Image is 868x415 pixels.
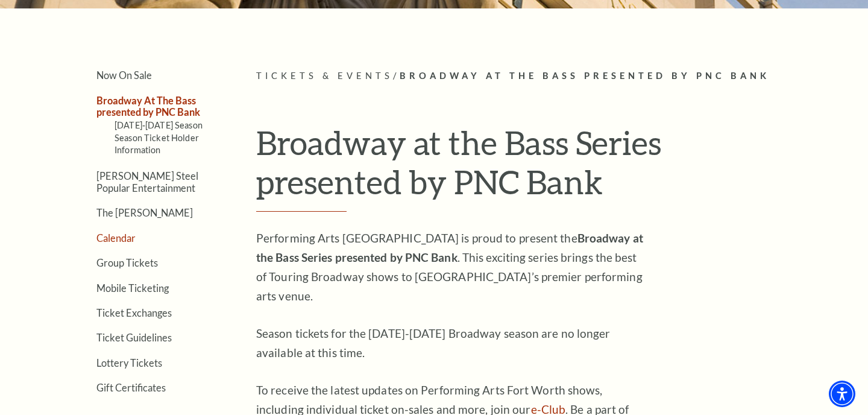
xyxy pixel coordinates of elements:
[96,307,172,318] a: Ticket Exchanges
[256,231,643,264] strong: Broadway at the Bass Series presented by PNC Bank
[96,332,172,343] a: Ticket Guidelines
[256,123,808,212] h1: Broadway at the Bass Series presented by PNC Bank
[96,282,169,294] a: Mobile Ticketing
[96,357,162,369] a: Lottery Tickets
[256,229,648,306] p: Performing Arts [GEOGRAPHIC_DATA] is proud to present the . This exciting series brings the best ...
[256,69,808,84] p: /
[400,71,770,81] span: Broadway At The Bass presented by PNC Bank
[829,381,855,407] div: Accessibility Menu
[256,324,648,363] p: Season tickets for the [DATE]-[DATE] Broadway season are no longer available at this time.
[96,69,152,81] a: Now On Sale
[96,207,193,218] a: The [PERSON_NAME]
[115,120,203,130] a: [DATE]-[DATE] Season
[115,133,199,155] a: Season Ticket Holder Information
[96,170,198,193] a: [PERSON_NAME] Steel Popular Entertainment
[96,382,166,393] a: Gift Certificates
[256,71,393,81] span: Tickets & Events
[96,95,200,118] a: Broadway At The Bass presented by PNC Bank
[96,257,158,268] a: Group Tickets
[96,232,136,244] a: Calendar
